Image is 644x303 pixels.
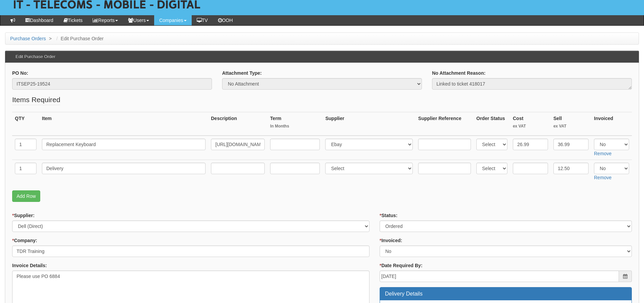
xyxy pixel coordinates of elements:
th: Sell [551,112,591,136]
label: PO No: [12,70,28,76]
th: Order Status [474,112,510,136]
th: Description [208,112,267,136]
a: Purchase Orders [10,36,46,41]
a: Dashboard [20,15,58,25]
h3: Edit Purchase Order [12,51,59,63]
a: Add Row [12,190,40,202]
legend: Items Required [12,95,60,105]
a: Users [123,15,154,25]
a: Reports [88,15,123,25]
a: OOH [213,15,238,25]
textarea: Linked to ticket 418017 [432,78,632,90]
h3: Delivery Details [385,291,626,297]
th: Item [39,112,208,136]
th: Invoiced [591,112,632,136]
a: Remove [594,175,612,180]
label: No Attachment Reason: [432,70,485,76]
label: Supplier: [12,212,34,219]
a: Companies [154,15,192,25]
label: Status: [380,212,398,219]
label: Attachment Type: [222,70,262,76]
th: Supplier Reference [415,112,474,136]
small: ex VAT [553,123,589,129]
a: TV [192,15,213,25]
th: Supplier [323,112,415,136]
label: Invoiced: [380,237,402,244]
label: Company: [12,237,37,244]
label: Invoice Details: [12,262,47,269]
span: > [47,36,53,41]
small: In Months [270,123,320,129]
a: Remove [594,151,612,156]
small: ex VAT [513,123,548,129]
label: Date Required By: [380,262,423,269]
th: QTY [12,112,39,136]
th: Term [267,112,323,136]
a: Tickets [58,15,88,25]
th: Cost [510,112,551,136]
li: Edit Purchase Order [55,35,104,42]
